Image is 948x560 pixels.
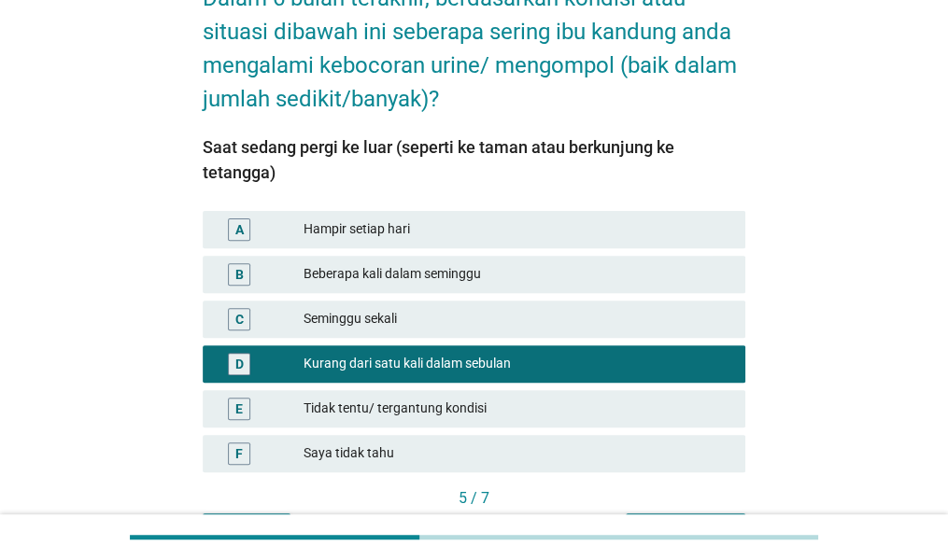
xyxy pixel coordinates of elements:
[304,353,730,375] div: Kurang dari satu kali dalam sebulan
[304,218,730,241] div: Hampir setiap hari
[304,442,730,465] div: Saya tidak tahu
[304,308,730,330] div: Seminggu sekali
[235,219,244,239] div: A
[203,513,290,547] button: Sebelum
[203,487,745,510] div: 5 / 7
[304,263,730,286] div: Beberapa kali dalam seminggu
[235,354,244,373] div: D
[235,309,244,329] div: C
[203,134,745,185] div: Saat sedang pergi ke luar (seperti ke taman atau berkunjung ke tetangga)
[626,513,745,547] button: Selanjutnya
[235,399,243,418] div: E
[235,264,244,284] div: B
[235,443,243,463] div: F
[304,398,730,420] div: Tidak tentu/ tergantung kondisi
